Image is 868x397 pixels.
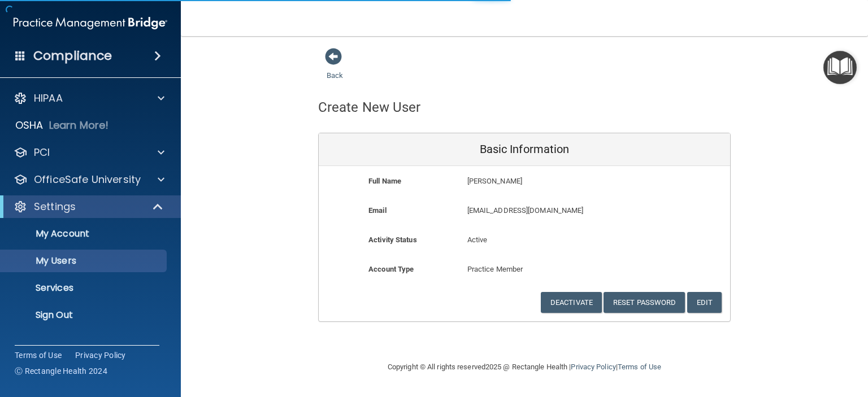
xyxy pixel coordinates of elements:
[14,173,164,186] a: OfficeSafe University
[467,233,582,247] p: Active
[467,263,582,276] p: Practice Member
[34,200,76,213] p: Settings
[467,204,648,217] p: [EMAIL_ADDRESS][DOMAIN_NAME]
[7,282,162,294] p: Services
[34,146,50,159] p: PCI
[15,350,62,361] a: Terms of Use
[75,350,126,361] a: Privacy Policy
[687,292,722,313] button: Edit
[7,309,162,321] p: Sign Out
[33,48,112,64] h4: Compliance
[467,174,648,188] p: [PERSON_NAME]
[49,119,109,132] p: Learn More!
[34,173,141,186] p: OfficeSafe University
[14,12,167,34] img: PMB logo
[14,200,164,213] a: Settings
[34,91,63,105] p: HIPAA
[318,349,731,385] div: Copyright © All rights reserved 2025 @ Rectangle Health | |
[7,228,162,239] p: My Account
[368,265,414,273] b: Account Type
[14,91,164,105] a: HIPAA
[618,363,661,371] a: Terms of Use
[319,133,730,166] div: Basic Information
[15,119,44,132] p: OSHA
[318,100,421,115] h4: Create New User
[541,292,602,313] button: Deactivate
[368,206,387,215] b: Email
[327,58,343,80] a: Back
[571,363,615,371] a: Privacy Policy
[604,292,685,313] button: Reset Password
[15,365,107,377] span: Ⓒ Rectangle Health 2024
[7,255,162,267] p: My Users
[14,146,164,159] a: PCI
[823,51,857,84] button: Open Resource Center
[368,177,401,185] b: Full Name
[368,235,417,244] b: Activity Status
